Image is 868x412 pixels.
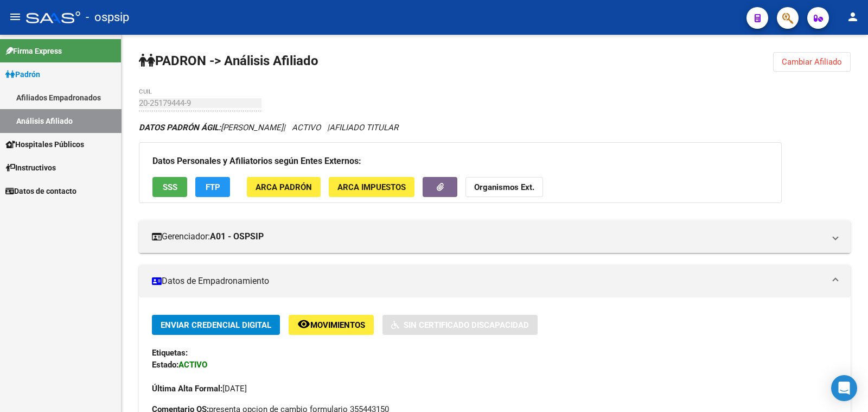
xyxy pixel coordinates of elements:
[329,177,414,197] button: ARCA Impuestos
[5,45,62,57] span: Firma Express
[5,185,76,197] span: Datos de contacto
[5,162,56,174] span: Instructivos
[289,315,374,335] button: Movimientos
[329,123,398,132] span: AFILIADO TITULAR
[152,154,768,169] h3: Datos Personales y Afiliatorios según Entes Externos:
[846,10,859,23] mat-icon: person
[139,123,283,132] span: [PERSON_NAME]
[465,177,543,197] button: Organismos Ext.
[152,231,825,243] mat-panel-title: Gerenciador:
[206,182,220,192] span: FTP
[152,384,222,394] strong: Última Alta Formal:
[139,220,851,253] mat-expansion-panel-header: Gerenciador:A01 - OSPSIP
[152,275,825,287] mat-panel-title: Datos de Empadronamiento
[297,318,310,331] mat-icon: remove_red_eye
[210,231,264,243] strong: A01 - OSPSIP
[247,177,321,197] button: ARCA Padrón
[256,182,312,192] span: ARCA Padrón
[152,360,178,370] strong: Estado:
[178,360,207,370] strong: ACTIVO
[382,315,538,335] button: Sin Certificado Discapacidad
[152,177,187,197] button: SSS
[139,123,221,132] strong: DATOS PADRÓN ÁGIL:
[773,52,851,72] button: Cambiar Afiliado
[474,182,534,192] strong: Organismos Ext.
[5,68,40,80] span: Padrón
[86,5,129,29] span: - ospsip
[782,57,842,67] span: Cambiar Afiliado
[152,384,247,394] span: [DATE]
[310,320,365,330] span: Movimientos
[404,320,529,330] span: Sin Certificado Discapacidad
[139,265,851,297] mat-expansion-panel-header: Datos de Empadronamiento
[195,177,230,197] button: FTP
[163,182,177,192] span: SSS
[161,320,271,330] span: Enviar Credencial Digital
[831,375,857,401] div: Open Intercom Messenger
[152,315,280,335] button: Enviar Credencial Digital
[139,53,318,68] strong: PADRON -> Análisis Afiliado
[152,348,188,358] strong: Etiquetas:
[139,123,398,132] i: | ACTIVO |
[9,10,22,23] mat-icon: menu
[337,182,406,192] span: ARCA Impuestos
[5,138,84,150] span: Hospitales Públicos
